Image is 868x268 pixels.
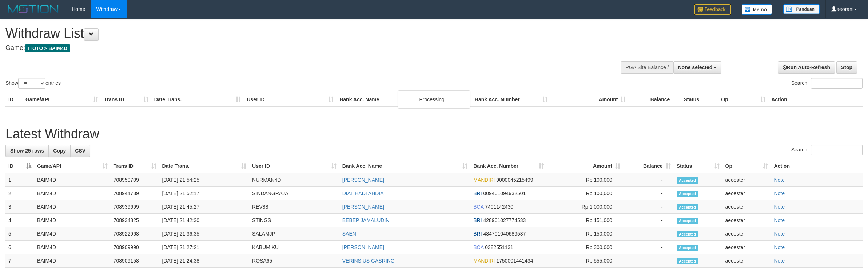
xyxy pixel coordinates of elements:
td: Rp 100,000 [547,173,623,187]
th: Game/API [23,93,101,106]
td: Rp 150,000 [547,227,623,241]
a: Run Auto-Refresh [778,61,835,74]
span: Accepted [677,245,698,251]
th: Amount [550,93,629,106]
span: BRI [473,190,482,196]
label: Search: [791,78,863,89]
td: KABUMIKU [249,241,339,254]
td: ROSA65 [249,254,339,268]
a: Stop [836,61,857,74]
span: Accepted [677,231,698,237]
th: Bank Acc. Name: activate to sort column ascending [339,159,471,173]
select: Showentries [18,78,45,89]
input: Search: [811,78,863,89]
td: 708944739 [111,187,159,200]
th: Action [768,93,863,106]
td: BAIM4D [34,187,111,200]
th: Balance [629,93,681,106]
td: aeoester [722,227,771,241]
td: [DATE] 21:54:25 [159,173,250,187]
input: Search: [811,145,863,155]
td: 1 [5,173,34,187]
a: Show 25 rows [5,145,49,157]
td: 708922968 [111,227,159,241]
td: 5 [5,227,34,241]
td: - [623,214,674,227]
td: - [623,187,674,200]
td: NURMAN4D [249,173,339,187]
td: 708939699 [111,200,159,214]
th: Game/API: activate to sort column ascending [34,159,111,173]
td: 708934825 [111,214,159,227]
th: Op: activate to sort column ascending [722,159,771,173]
th: Trans ID: activate to sort column ascending [111,159,159,173]
span: Copy 9000045215499 to clipboard [496,177,533,183]
td: aeoester [722,241,771,254]
th: Bank Acc. Number: activate to sort column ascending [470,159,547,173]
span: Accepted [677,218,698,224]
th: Amount: activate to sort column ascending [547,159,623,173]
td: aeoester [722,200,771,214]
label: Show entries [5,78,61,89]
span: Accepted [677,177,698,184]
td: [DATE] 21:36:35 [159,227,250,241]
td: 2 [5,187,34,200]
td: BAIM4D [34,241,111,254]
span: Copy 428901027774533 to clipboard [483,217,526,223]
img: Feedback.jpg [694,4,731,15]
td: 708909990 [111,241,159,254]
a: [PERSON_NAME] [342,177,384,183]
th: User ID: activate to sort column ascending [249,159,339,173]
a: [PERSON_NAME] [342,204,384,210]
a: Note [774,258,785,264]
td: 708909158 [111,254,159,268]
img: Button%20Memo.svg [742,4,772,15]
span: Copy [53,148,66,154]
a: Note [774,217,785,223]
td: BAIM4D [34,173,111,187]
td: REV88 [249,200,339,214]
span: Accepted [677,191,698,197]
td: - [623,241,674,254]
td: - [623,227,674,241]
span: None selected [678,64,713,70]
a: SAENI [342,231,358,237]
th: ID: activate to sort column descending [5,159,34,173]
span: ITOTO > BAIM4D [25,44,70,52]
span: Show 25 rows [10,148,44,154]
img: panduan.png [783,4,820,14]
td: STINGS [249,214,339,227]
td: [DATE] 21:42:30 [159,214,250,227]
th: Status: activate to sort column ascending [674,159,722,173]
td: BAIM4D [34,200,111,214]
span: Copy 7401142430 to clipboard [485,204,513,210]
th: Date Trans. [151,93,244,106]
a: Note [774,190,785,196]
a: Note [774,177,785,183]
span: MANDIRI [473,258,495,264]
a: Note [774,231,785,237]
td: aeoester [722,214,771,227]
td: aeoester [722,187,771,200]
span: Accepted [677,258,698,264]
td: Rp 1,000,000 [547,200,623,214]
h1: Latest Withdraw [5,127,863,141]
td: 708950709 [111,173,159,187]
a: BEBEP JAMALUDIN [342,217,390,223]
td: Rp 100,000 [547,187,623,200]
a: Note [774,244,785,250]
span: CSV [75,148,85,154]
th: Bank Acc. Number [472,93,550,106]
th: ID [5,93,23,106]
span: BCA [473,244,483,250]
td: [DATE] 21:27:21 [159,241,250,254]
th: Status [681,93,718,106]
td: - [623,254,674,268]
h1: Withdraw List [5,26,572,41]
h4: Game: [5,44,572,52]
div: PGA Site Balance / [621,61,673,74]
td: BAIM4D [34,254,111,268]
a: Note [774,204,785,210]
td: BAIM4D [34,214,111,227]
span: Copy 0382551131 to clipboard [485,244,513,250]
